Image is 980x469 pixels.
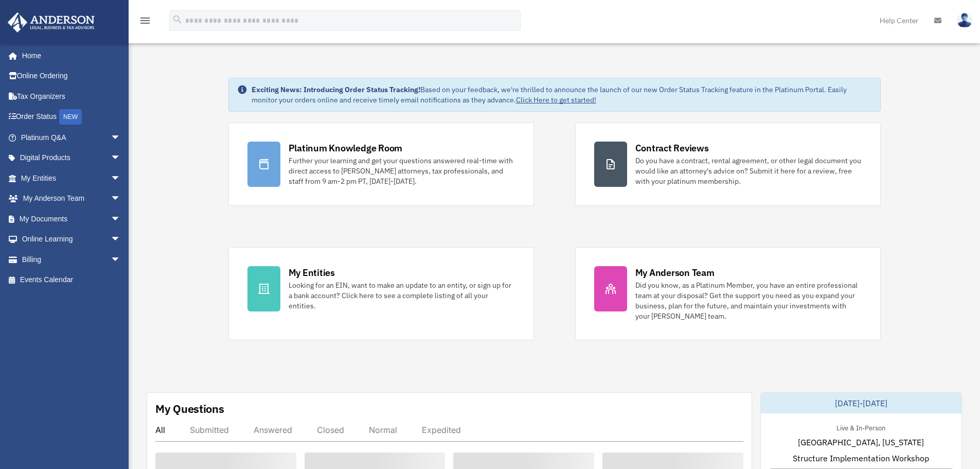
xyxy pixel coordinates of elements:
span: arrow_drop_down [111,127,131,148]
div: Based on your feedback, we're thrilled to announce the launch of our new Order Status Tracking fe... [252,84,872,105]
a: Order StatusNEW [7,107,136,128]
span: arrow_drop_down [111,148,131,169]
div: Live & In-Person [828,422,894,432]
a: My Entitiesarrow_drop_down [7,168,136,188]
a: Events Calendar [7,270,136,290]
a: Online Ordering [7,66,136,86]
div: Answered [254,425,292,435]
span: arrow_drop_down [111,209,131,230]
div: Normal [369,425,397,435]
a: Click Here to get started! [516,95,596,105]
div: Did you know, as a Platinum Member, you have an entire professional team at your disposal? Get th... [635,280,862,321]
div: Submitted [190,425,229,435]
a: Digital Productsarrow_drop_down [7,148,136,168]
strong: Exciting News: Introducing Order Status Tracking! [252,85,420,94]
div: NEW [59,109,82,125]
div: Platinum Knowledge Room [289,142,403,154]
span: arrow_drop_down [111,229,131,250]
a: My Anderson Team Did you know, as a Platinum Member, you have an entire professional team at your... [575,247,881,340]
span: arrow_drop_down [111,168,131,189]
a: menu [139,18,151,27]
div: Contract Reviews [635,142,709,154]
div: Looking for an EIN, want to make an update to an entity, or sign up for a bank account? Click her... [289,280,515,311]
img: Anderson Advisors Platinum Portal [5,12,98,32]
a: My Entities Looking for an EIN, want to make an update to an entity, or sign up for a bank accoun... [228,247,534,340]
a: Tax Organizers [7,86,136,107]
span: arrow_drop_down [111,249,131,270]
a: Platinum Knowledge Room Further your learning and get your questions answered real-time with dire... [228,123,534,206]
img: User Pic [957,13,972,28]
a: Home [7,45,131,66]
a: My Documentsarrow_drop_down [7,209,136,229]
a: Contract Reviews Do you have a contract, rental agreement, or other legal document you would like... [575,123,881,206]
div: My Questions [155,401,224,416]
div: Further your learning and get your questions answered real-time with direct access to [PERSON_NAM... [289,155,515,186]
a: Platinum Q&Aarrow_drop_down [7,127,136,148]
span: [GEOGRAPHIC_DATA], [US_STATE] [798,436,924,448]
i: menu [139,14,151,27]
div: Expedited [422,425,461,435]
span: arrow_drop_down [111,188,131,210]
i: search [172,14,183,25]
div: My Anderson Team [635,266,715,279]
div: Closed [317,425,344,435]
a: My Anderson Teamarrow_drop_down [7,188,136,209]
div: My Entities [289,266,335,279]
div: All [155,425,165,435]
div: Do you have a contract, rental agreement, or other legal document you would like an attorney's ad... [635,155,862,186]
span: Structure Implementation Workshop [793,452,929,464]
a: Billingarrow_drop_down [7,249,136,270]
a: Online Learningarrow_drop_down [7,229,136,250]
div: [DATE]-[DATE] [761,393,961,413]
